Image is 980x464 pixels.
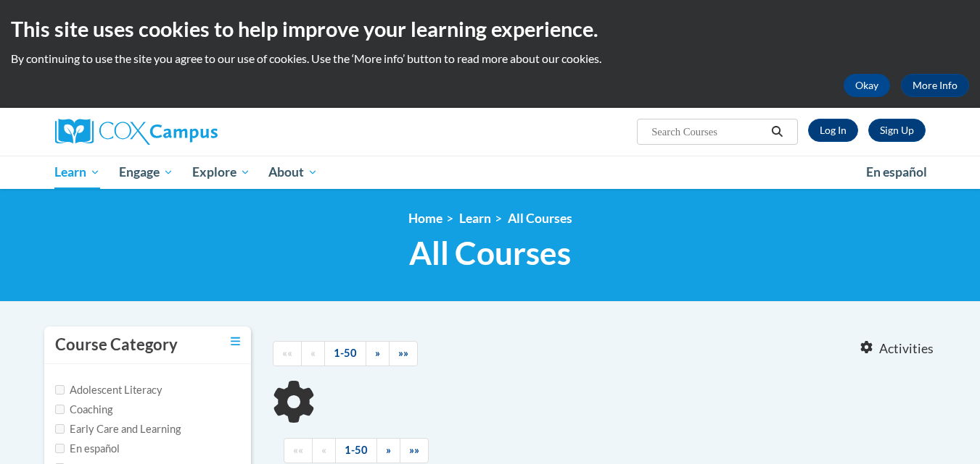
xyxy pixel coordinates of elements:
[376,438,400,463] a: Next
[110,156,183,189] a: Engage
[119,164,173,181] span: Engage
[321,444,326,456] span: «
[879,341,934,357] span: Activities
[55,119,331,145] a: Cox Campus
[312,438,336,463] a: Previous
[11,51,969,67] p: By continuing to use the site you agree to our use of cookies. Use the ‘More info’ button to read...
[55,441,120,457] label: En español
[192,164,250,181] span: Explore
[766,123,788,140] button: Search
[366,341,390,366] a: Next
[55,424,65,434] input: Checkbox for Options
[282,347,292,359] span: ««
[259,156,327,189] a: About
[808,119,858,142] a: Log In
[400,438,429,463] a: End
[324,341,366,366] a: 1-50
[335,438,377,463] a: 1-50
[408,211,442,226] a: Home
[33,156,947,189] div: Main menu
[55,119,218,145] img: Cox Campus
[55,444,65,453] input: Checkbox for Options
[284,438,313,463] a: Begining
[409,234,571,272] span: All Courses
[54,164,100,181] span: Learn
[310,347,316,359] span: «
[55,385,65,395] input: Checkbox for Options
[650,123,766,140] input: Search Courses
[868,119,926,142] a: Register
[231,334,240,350] a: Toggle collapse
[268,164,318,181] span: About
[389,341,418,366] a: End
[55,421,181,437] label: Early Care and Learning
[273,341,302,366] a: Begining
[55,405,65,414] input: Checkbox for Options
[293,444,303,456] span: ««
[866,164,927,180] span: En español
[301,341,325,366] a: Previous
[857,157,936,187] a: En español
[386,444,391,456] span: »
[409,444,419,456] span: »»
[55,334,178,356] h3: Course Category
[11,14,969,43] h2: This site uses cookies to help improve your learning experience.
[183,156,260,189] a: Explore
[901,74,969,97] a: More Info
[398,347,408,359] span: »»
[375,347,380,359] span: »
[459,211,491,226] a: Learn
[508,211,572,226] a: All Courses
[55,402,112,418] label: Coaching
[55,382,162,398] label: Adolescent Literacy
[46,156,110,189] a: Learn
[844,74,890,97] button: Okay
